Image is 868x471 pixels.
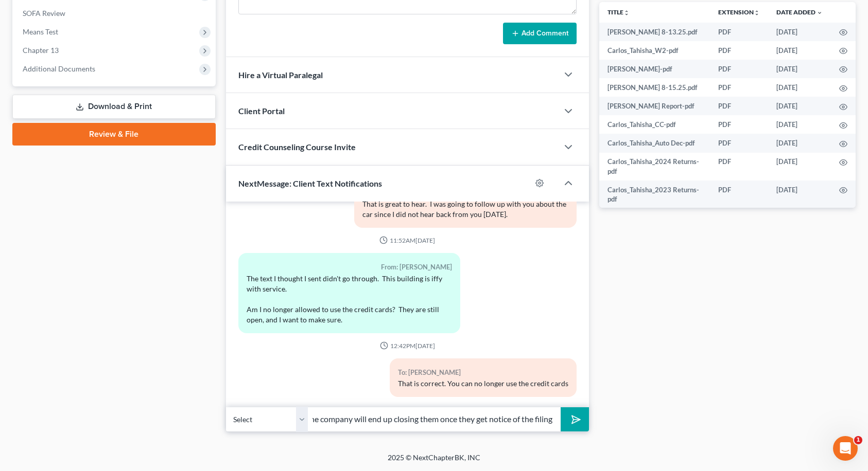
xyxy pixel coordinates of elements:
[833,436,858,461] iframe: Intercom live chat
[247,261,453,273] div: From: [PERSON_NAME]
[238,142,356,152] span: Credit Counseling Course Invite
[398,378,568,389] div: That is correct. You can no longer use the credit cards
[710,115,768,134] td: PDF
[12,123,216,146] a: Review & File
[398,367,568,378] div: To: [PERSON_NAME]
[308,407,561,432] input: Say something...
[854,436,862,444] span: 1
[768,153,831,181] td: [DATE]
[710,23,768,41] td: PDF
[141,452,727,471] div: 2025 © NextChapterBK, INC
[776,8,823,16] a: Date Added expand_more
[599,180,710,209] td: Carlos_Tahisha_2023 Returns-pdf
[768,115,831,134] td: [DATE]
[599,41,710,60] td: Carlos_Tahisha_W2-pdf
[710,41,768,60] td: PDF
[503,23,577,44] button: Add Comment
[247,274,453,325] div: The text I thought I sent didn't go through. This building is iffy with service. Am I no longer a...
[23,64,95,73] span: Additional Documents
[599,60,710,78] td: [PERSON_NAME]-pdf
[599,134,710,152] td: Carlos_Tahisha_Auto Dec-pdf
[12,95,216,119] a: Download & Print
[23,27,58,36] span: Means Test
[238,341,577,350] div: 12:42PM[DATE]
[768,97,831,115] td: [DATE]
[768,134,831,152] td: [DATE]
[768,23,831,41] td: [DATE]
[710,134,768,152] td: PDF
[754,10,760,16] i: unfold_more
[768,60,831,78] td: [DATE]
[768,41,831,60] td: [DATE]
[599,78,710,97] td: [PERSON_NAME] 8-15.25.pdf
[238,70,323,80] span: Hire a Virtual Paralegal
[607,8,630,16] a: Titleunfold_more
[238,106,285,116] span: Client Portal
[238,178,382,188] span: NextMessage: Client Text Notifications
[817,10,823,16] i: expand_more
[599,153,710,181] td: Carlos_Tahisha_2024 Returns-pdf
[768,78,831,97] td: [DATE]
[710,153,768,181] td: PDF
[710,97,768,115] td: PDF
[710,60,768,78] td: PDF
[14,4,216,23] a: SOFA Review
[718,8,760,16] a: Extensionunfold_more
[710,180,768,209] td: PDF
[23,9,65,17] span: SOFA Review
[710,78,768,97] td: PDF
[599,115,710,134] td: Carlos_Tahisha_CC-pdf
[362,199,568,220] div: That is great to hear. I was going to follow up with you about the car since I did not hear back ...
[238,236,577,245] div: 11:52AM[DATE]
[599,23,710,41] td: [PERSON_NAME] 8-13.25.pdf
[768,180,831,209] td: [DATE]
[23,46,59,55] span: Chapter 13
[623,10,630,16] i: unfold_more
[599,97,710,115] td: [PERSON_NAME] Report-pdf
